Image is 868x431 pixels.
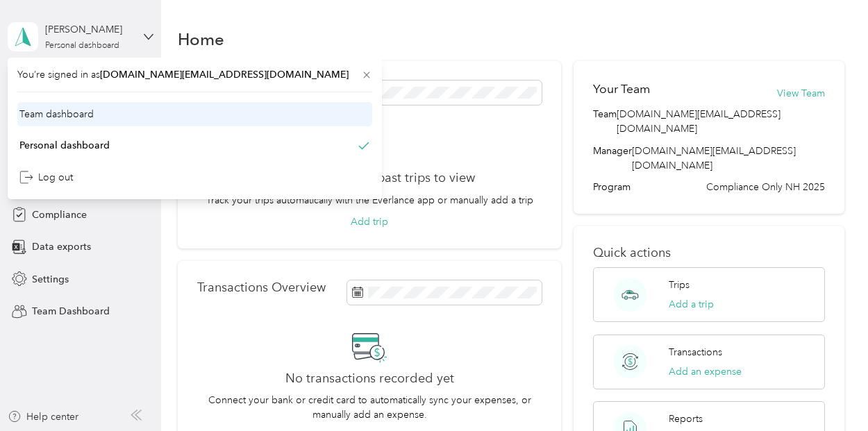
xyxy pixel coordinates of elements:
[32,272,69,287] span: Settings
[669,297,714,312] button: Add a trip
[32,239,91,254] span: Data exports
[669,278,690,292] p: Trips
[669,364,742,379] button: Add an expense
[593,81,650,98] h2: Your Team
[32,208,87,222] span: Compliance
[19,138,110,153] div: Personal dashboard
[617,107,825,136] span: [DOMAIN_NAME][EMAIL_ADDRESS][DOMAIN_NAME]
[8,409,78,424] button: Help center
[593,144,632,173] span: Manager
[669,345,722,360] p: Transactions
[19,170,73,185] div: Log out
[593,246,825,260] p: Quick actions
[197,393,542,422] p: Connect your bank or credit card to automatically sync your expenses, or manually add an expense.
[777,86,825,101] button: View Team
[178,32,224,47] h1: Home
[100,69,349,81] span: [DOMAIN_NAME][EMAIL_ADDRESS][DOMAIN_NAME]
[197,280,326,295] p: Transactions Overview
[19,107,94,121] div: Team dashboard
[669,412,703,426] p: Reports
[593,180,631,194] span: Program
[17,67,372,82] span: You’re signed in as
[285,371,454,386] h2: No transactions recorded yet
[790,353,868,431] iframe: Everlance-gr Chat Button Frame
[45,42,119,50] div: Personal dashboard
[593,107,617,136] span: Team
[45,22,132,37] div: [PERSON_NAME]
[351,214,388,229] button: Add trip
[706,180,825,194] span: Compliance Only NH 2025
[206,193,533,208] p: Track your trips automatically with the Everlance app or manually add a trip
[32,304,110,319] span: Team Dashboard
[632,145,796,171] span: [DOMAIN_NAME][EMAIL_ADDRESS][DOMAIN_NAME]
